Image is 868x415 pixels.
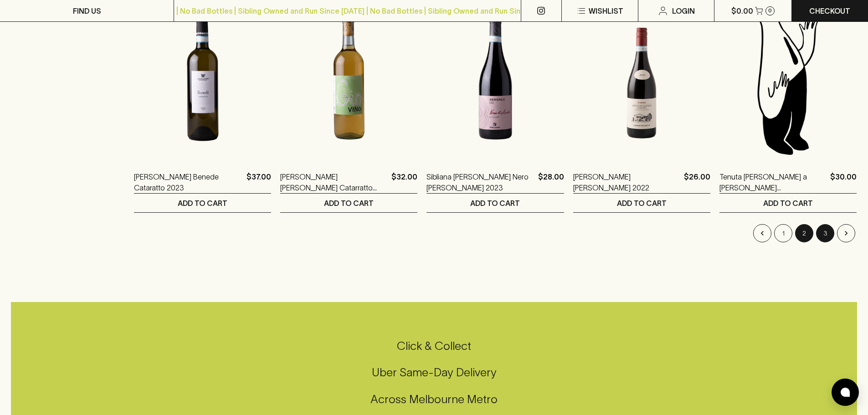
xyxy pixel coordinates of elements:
a: Sibliana [PERSON_NAME] Nero [PERSON_NAME] 2023 [426,171,534,193]
p: Wishlist [589,5,623,16]
p: ADD TO CART [617,198,667,209]
a: Tenuta [PERSON_NAME] a [PERSON_NAME] [PERSON_NAME] 2023 [719,171,827,193]
p: $37.00 [247,171,271,193]
p: ADD TO CART [178,198,227,209]
button: ADD TO CART [134,194,271,212]
button: ADD TO CART [426,194,564,212]
p: $28.00 [538,171,564,193]
h5: Click & Collect [11,338,857,354]
button: ADD TO CART [719,194,857,212]
button: Go to next page [837,224,855,242]
button: ADD TO CART [280,194,417,212]
p: Login [672,5,695,16]
p: $0.00 [731,5,753,16]
p: 0 [768,8,772,13]
h5: Uber Same-Day Delivery [11,365,857,380]
button: Go to page 3 [816,224,834,242]
p: $30.00 [830,171,857,193]
p: $26.00 [684,171,710,193]
button: Go to page 1 [774,224,792,242]
a: [PERSON_NAME] [PERSON_NAME] 2022 [573,171,680,193]
nav: pagination navigation [134,224,857,242]
p: $32.00 [391,171,417,193]
p: ADD TO CART [324,198,374,209]
h5: Across Melbourne Metro [11,392,857,407]
img: bubble-icon [841,388,850,397]
button: page 2 [795,224,813,242]
button: ADD TO CART [573,194,710,212]
p: ADD TO CART [763,198,813,209]
a: [PERSON_NAME] [PERSON_NAME] Catarratto 2023 [280,171,388,193]
p: FIND US [73,5,101,16]
p: ADD TO CART [470,198,520,209]
a: [PERSON_NAME] Benede Cataratto 2023 [134,171,243,193]
button: Go to previous page [753,224,771,242]
p: Checkout [809,5,850,16]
